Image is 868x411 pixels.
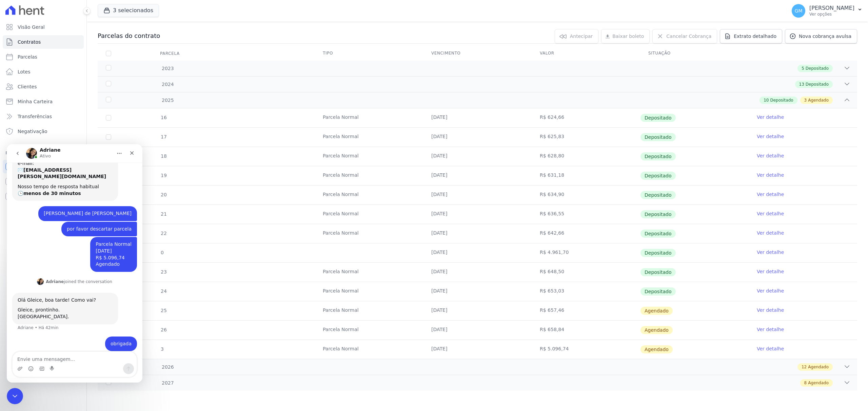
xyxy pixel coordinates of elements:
td: [DATE] [423,147,532,166]
button: Selecionador de GIF [32,222,38,227]
span: Depositado [640,152,676,160]
div: Gleice, prontinho. [GEOGRAPHIC_DATA]. [11,163,106,176]
span: Depositado [640,287,676,296]
a: Ver detalhe [757,133,784,140]
a: Ver detalhe [757,345,784,352]
button: Upload do anexo [11,222,16,227]
h3: Parcelas do contrato [98,32,160,40]
span: Depositado [640,191,676,199]
span: Clientes [18,83,37,90]
span: Depositado [640,210,676,218]
a: Ver detalhe [757,307,784,313]
td: Parcela Normal [315,321,423,340]
a: Nova cobrança avulsa [785,29,857,43]
td: R$ 653,03 [532,282,640,301]
span: Negativação [18,128,47,135]
span: 24 [160,288,167,294]
td: Parcela Normal [315,340,423,359]
span: 2023 [161,65,174,72]
div: Parcela [152,47,188,60]
td: Parcela Normal [315,166,423,185]
input: Só é possível selecionar pagamentos em aberto [106,134,111,140]
span: Nova cobrança avulsa [799,33,851,40]
button: Enviar uma mensagem [116,219,127,230]
span: 2026 [161,364,174,371]
td: Parcela Normal [315,301,423,320]
span: Agendado [640,345,673,353]
a: Ver detalhe [757,191,784,198]
a: Negativação [3,125,84,138]
div: Olá Gleice, boa tarde! Como vai? [11,153,106,159]
span: 25 [160,308,167,313]
td: [DATE] [423,243,532,262]
td: Parcela Normal [315,147,423,166]
td: Parcela Normal [315,108,423,127]
span: 17 [160,134,167,139]
span: 3 [804,97,807,103]
a: Parcelas [3,50,84,64]
textarea: Envie uma mensagem... [6,208,130,219]
td: R$ 5.096,74 [532,340,640,359]
span: 8 [804,380,807,386]
td: [DATE] [423,205,532,224]
th: Situação [640,46,749,61]
span: Depositado [640,249,676,257]
td: Parcela Normal [315,128,423,147]
iframe: Intercom live chat [7,388,23,404]
span: 21 [160,211,167,217]
td: R$ 4.961,70 [532,243,640,262]
a: Transferências [3,110,84,123]
a: Clientes [3,80,84,93]
button: Selecionador de Emoji [21,222,27,227]
span: Depositado [640,268,676,276]
td: Parcela Normal [315,205,423,224]
iframe: Intercom live chat [7,144,142,383]
span: 12 [802,364,807,370]
td: Parcela Normal [315,282,423,301]
span: Depositado [806,65,829,71]
span: 22 [160,231,167,236]
td: R$ 658,84 [532,321,640,340]
td: [DATE] [423,282,532,301]
td: [DATE] [423,321,532,340]
div: obrigada [98,192,130,207]
span: Parcelas [18,53,37,60]
td: [DATE] [423,340,532,359]
td: [DATE] [423,263,532,282]
a: Ver detalhe [757,114,784,121]
td: Parcela Normal [315,263,423,282]
span: Minha Carteira [18,98,53,105]
span: 26 [160,327,167,332]
a: Ver detalhe [757,249,784,256]
td: R$ 624,66 [532,108,640,127]
button: GM [PERSON_NAME] Ver opções [786,1,868,20]
span: Depositado [640,230,676,238]
div: Gleice diz… [5,192,130,215]
a: Ver detalhe [757,172,784,178]
p: [PERSON_NAME] [809,5,854,12]
span: 13 [799,81,804,87]
button: 3 selecionados [98,4,159,17]
a: Recebíveis [3,160,84,173]
a: Ver detalhe [757,210,784,217]
div: Adriane • Há 42min [11,181,52,186]
a: Lotes [3,65,84,79]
